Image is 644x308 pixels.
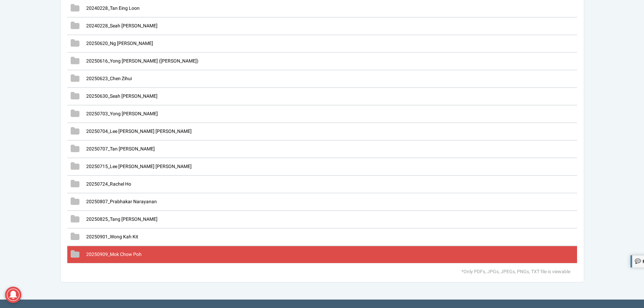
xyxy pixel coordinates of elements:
[86,128,192,135] span: 20250704_Lee [PERSON_NAME] [PERSON_NAME]
[461,268,570,275] span: *Only PDFs, JPGs, JPEGs, PNGs, TXT file is viewable
[67,88,577,105] div: 20250630_Seah [PERSON_NAME]
[67,211,577,228] div: 20250825_Tang [PERSON_NAME]
[67,158,577,175] div: 20250715_Lee [PERSON_NAME] [PERSON_NAME]
[86,216,158,223] span: 20250825_Tang [PERSON_NAME]
[67,35,577,52] div: 20250620_Ng [PERSON_NAME]
[86,233,138,240] span: 20250901_Wong Kah Kit
[86,75,132,82] span: 20250623_Chen Zihui
[67,70,577,88] div: 20250623_Chen Zihui
[86,93,158,100] span: 20250630_Seah [PERSON_NAME]
[86,198,157,205] span: 20250807_Prabhakar Narayanan
[86,40,153,47] span: 20250620_Ng [PERSON_NAME]
[67,175,577,193] div: 20250724_Rachel Ho
[67,140,577,158] div: 20250707_Tan [PERSON_NAME]
[86,181,131,188] span: 20250724_Rachel Ho
[86,163,192,170] span: 20250715_Lee [PERSON_NAME] [PERSON_NAME]
[67,193,577,211] div: 20250807_Prabhakar Narayanan
[67,52,577,70] div: 20250616_Yong [PERSON_NAME] ([PERSON_NAME])
[67,246,577,263] div: 20250909_Mok Chow Poh
[67,228,577,246] div: 20250901_Wong Kah Kit
[86,251,142,258] span: 20250909_Mok Chow Poh
[67,17,577,35] div: 20240228_Seah [PERSON_NAME]
[67,123,577,140] div: 20250704_Lee [PERSON_NAME] [PERSON_NAME]
[86,145,155,152] span: 20250707_Tan [PERSON_NAME]
[67,105,577,123] div: 20250703_Yong [PERSON_NAME]
[86,5,140,12] span: 20240228_Tan Eing Loon
[86,22,158,29] span: 20240228_Seah [PERSON_NAME]
[86,57,198,65] span: 20250616_Yong [PERSON_NAME] ([PERSON_NAME])
[86,110,158,117] span: 20250703_Yong [PERSON_NAME]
